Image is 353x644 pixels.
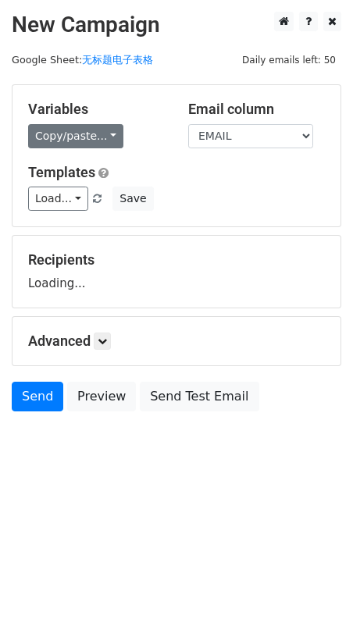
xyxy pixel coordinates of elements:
[28,124,123,148] a: Copy/paste...
[28,251,325,292] div: Loading...
[12,382,63,411] a: Send
[82,54,153,66] a: 无标题电子表格
[188,101,325,118] h5: Email column
[12,12,341,38] h2: New Campaign
[28,333,325,350] h5: Advanced
[28,164,95,180] a: Templates
[12,54,153,66] small: Google Sheet:
[67,382,136,411] a: Preview
[28,101,165,118] h5: Variables
[28,187,88,211] a: Load...
[112,187,153,211] button: Save
[237,52,341,69] span: Daily emails left: 50
[140,382,259,411] a: Send Test Email
[28,251,325,269] h5: Recipients
[237,54,341,66] a: Daily emails left: 50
